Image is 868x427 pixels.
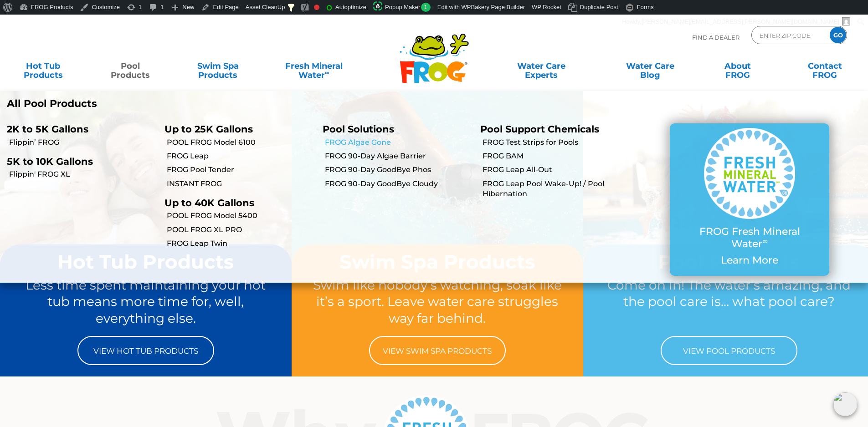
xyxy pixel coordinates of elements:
[759,29,820,42] input: Zip Code Form
[830,27,846,43] input: GO
[164,197,308,208] p: Up to 40K Gallons
[184,57,252,75] a: Swim SpaProducts
[369,336,506,365] a: View Swim Spa Products
[661,336,797,365] a: View Pool Products
[167,179,315,189] a: INSTANT FROG
[7,123,151,135] p: 2K to 5K Gallons
[7,156,151,167] p: 5K to 10K Gallons
[9,57,77,75] a: Hot TubProducts
[9,137,158,147] a: Flippin’ FROG
[167,137,315,147] a: POOL FROG Model 6100
[167,151,315,161] a: FROG Leap
[642,18,839,25] span: [PERSON_NAME][EMAIL_ADDRESS][PERSON_NAME][DOMAIN_NAME]
[164,123,308,135] p: Up to 25K Gallons
[421,3,431,12] span: 1
[77,336,214,365] a: View Hot Tub Products
[325,137,473,147] a: FROG Algae Gone
[314,5,319,10] div: Focus keyphrase not set
[704,57,771,75] a: AboutFROG
[762,236,768,245] sup: ∞
[325,165,473,175] a: FROG 90-Day GoodBye Phos
[692,26,740,49] p: Find A Dealer
[833,392,857,416] img: openIcon
[791,57,859,75] a: ContactFROG
[688,254,811,266] p: Learn More
[480,123,624,135] p: Pool Support Chemicals
[483,151,631,161] a: FROG BAM
[688,128,811,271] a: FROG Fresh Mineral Water∞ Learn More
[601,277,858,327] p: Come on in! The water’s amazing, and the pool care is… what pool care?
[325,179,473,189] a: FROG 90-Day GoodBye Cloudy
[483,137,631,147] a: FROG Test Strips for Pools
[323,123,394,135] a: Pool Solutions
[325,151,473,161] a: FROG 90-Day Algae Barrier
[616,57,684,75] a: Water CareBlog
[688,226,811,250] p: FROG Fresh Mineral Water
[619,15,854,29] a: Howdy,
[167,211,315,221] a: POOL FROG Model 5400
[483,165,631,175] a: FROG Leap All-Out
[17,277,274,327] p: Less time spent maintaining your hot tub means more time for, well, everything else.
[97,57,164,75] a: PoolProducts
[325,69,329,76] sup: ∞
[167,165,315,175] a: FROG Pool Tender
[271,57,356,75] a: Fresh MineralWater∞
[309,277,566,327] p: Swim like nobody’s watching, soak like it’s a sport. Leave water care struggles way far behind.
[167,239,315,249] a: FROG Leap Twin
[167,225,315,235] a: POOL FROG XL PRO
[7,98,427,110] a: All Pool Products
[9,169,158,179] a: Flippin' FROG XL
[486,57,596,75] a: Water CareExperts
[483,179,631,199] a: FROG Leap Pool Wake-Up! / Pool Hibernation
